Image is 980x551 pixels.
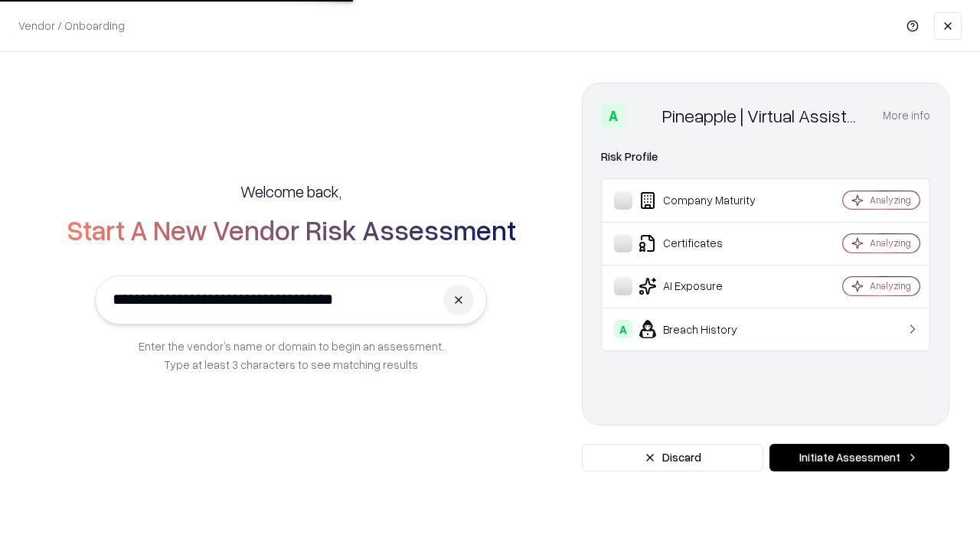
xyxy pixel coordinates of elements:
[632,103,656,128] img: Pineapple | Virtual Assistant Agency
[870,236,911,249] div: Analyzing
[883,102,930,129] button: More info
[769,444,949,471] button: Initiate Assessment
[18,18,125,34] p: Vendor / Onboarding
[601,103,626,128] div: A
[870,279,911,292] div: Analyzing
[614,234,797,253] div: Certificates
[614,277,797,295] div: AI Exposure
[240,181,341,202] h5: Welcome back,
[582,444,763,471] button: Discard
[662,103,864,128] div: Pineapple | Virtual Assistant Agency
[139,337,444,373] p: Enter the vendor’s name or domain to begin an assessment. Type at least 3 characters to see match...
[870,194,911,207] div: Analyzing
[614,320,797,338] div: Breach History
[601,148,930,166] div: Risk Profile
[614,191,797,210] div: Company Maturity
[67,214,516,245] h2: Start A New Vendor Risk Assessment
[614,320,632,338] div: A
